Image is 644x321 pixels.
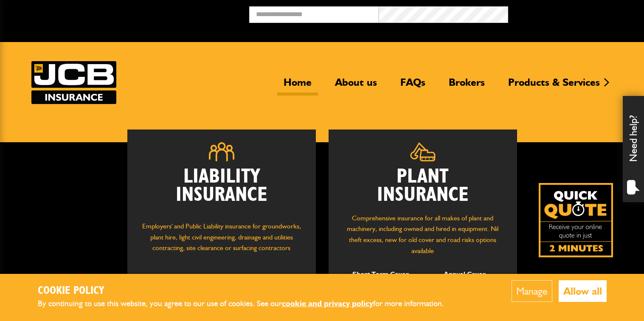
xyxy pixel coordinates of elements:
[345,269,416,280] p: Short Term Cover
[329,76,383,96] a: About us
[31,61,116,104] a: JCB Insurance Services
[623,96,644,202] div: Need help?
[38,284,458,298] h2: Cookie Policy
[508,6,638,20] button: Broker Login
[559,280,607,302] button: Allow all
[442,76,491,96] a: Brokers
[277,76,318,96] a: Home
[140,168,303,213] h2: Liability Insurance
[341,213,504,256] p: Comprehensive insurance for all makes of plant and machinery, including owned and hired in equipm...
[539,183,613,257] a: Get your insurance quote isn just 2-minutes
[502,76,606,96] a: Products & Services
[282,298,373,308] a: cookie and privacy policy
[31,61,116,104] img: JCB Insurance Services logo
[38,297,458,310] p: By continuing to use this website, you agree to our use of cookies. See our for more information.
[341,168,504,204] h2: Plant Insurance
[512,280,552,302] button: Manage
[539,183,613,257] img: Quick Quote
[140,221,303,262] p: Employers' and Public Liability insurance for groundworks, plant hire, light civil engineering, d...
[429,269,501,280] p: Annual Cover
[394,76,432,96] a: FAQs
